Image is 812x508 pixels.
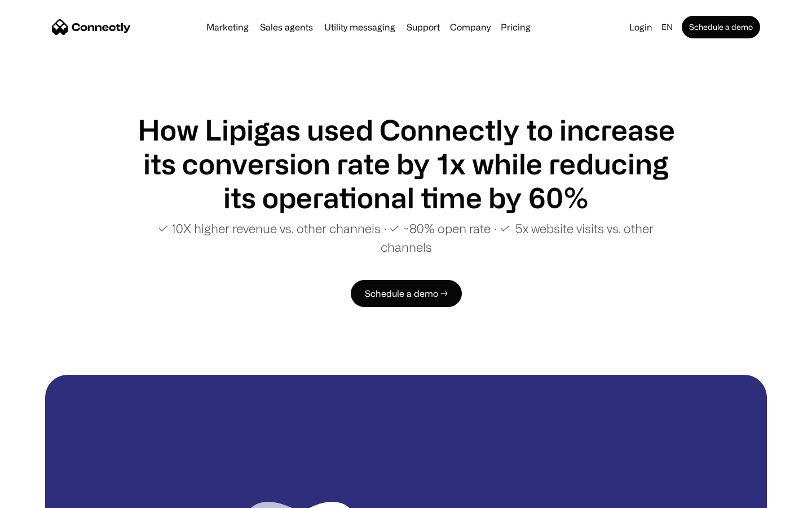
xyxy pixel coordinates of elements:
a: Schedule a demo [682,16,760,38]
a: Pricing [496,23,535,32]
a: Sales agents [255,23,317,32]
a: Login [625,19,657,35]
div: Company [450,19,491,35]
ul: Language list [23,488,68,504]
a: Support [402,23,444,32]
div: en [661,19,673,35]
aside: Language selected: English [11,487,68,504]
a: Schedule a demo → [351,280,462,307]
a: Utility messaging [320,23,400,32]
p: ✓ 10X higher revenue vs. other channels ∙ ✓ ~80% open rate ∙ ✓ 5x website visits vs. other channels [135,219,677,256]
h1: How Lipigas used Connectly to increase its conversion rate by 1x while reducing its operational t... [135,113,677,214]
a: Marketing [202,23,253,32]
